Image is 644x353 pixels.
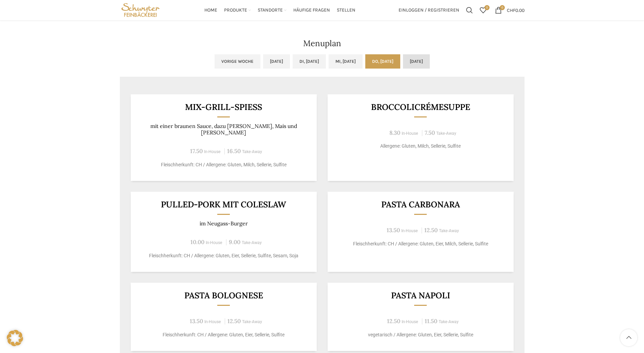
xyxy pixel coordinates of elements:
span: 17.50 [190,147,203,155]
span: 12.50 [424,226,438,234]
a: Do, [DATE] [365,54,400,69]
p: Allergene: Gluten, Milch, Sellerie, Sulfite [336,143,505,150]
span: 8.30 [389,129,400,136]
p: Fleischherkunft: CH / Allergene: Gluten, Milch, Sellerie, Sulfite [139,161,308,168]
span: In-House [206,240,222,245]
span: In-House [204,319,221,324]
a: 0 CHF0.00 [492,3,528,17]
a: Standorte [258,3,287,17]
span: Einloggen / Registrieren [399,8,459,13]
span: 13.50 [190,317,203,325]
span: Take-Away [242,149,262,154]
span: Take-Away [439,228,459,233]
span: Take-Away [242,240,262,245]
span: Häufige Fragen [293,7,330,14]
span: 7.50 [425,129,435,136]
h3: Pulled-Pork mit Coleslaw [139,200,308,209]
div: Main navigation [165,3,395,17]
span: 12.50 [227,317,241,325]
p: Fleischherkunft: CH / Allergene: Gluten, Eier, Milch, Sellerie, Sulfite [336,240,505,247]
span: 12.50 [387,317,400,325]
span: Stellen [337,7,355,14]
span: 9.00 [229,238,240,246]
p: vegetarisch / Allergene: Gluten, Eier, Sellerie, Sulfite [336,331,505,338]
a: Häufige Fragen [293,3,330,17]
span: Take-Away [439,319,459,324]
a: Vorige Woche [215,54,260,69]
a: [DATE] [403,54,430,69]
h3: Pasta Carbonara [336,200,505,209]
h3: Broccolicrémesuppe [336,103,505,111]
span: In-House [402,319,418,324]
span: In-House [204,149,221,154]
div: Meine Wunschliste [476,3,490,17]
span: Standorte [258,7,283,14]
a: Scroll to top button [620,329,637,346]
a: Einloggen / Registrieren [395,3,463,17]
span: 0 [500,5,505,10]
span: 11.50 [425,317,437,325]
p: Fleischherkunft: CH / Allergene: Gluten, Eier, Sellerie, Sulfite, Sesam, Soja [139,252,308,259]
a: Home [204,3,217,17]
h3: Pasta Napoli [336,291,505,300]
p: Fleischherkunft: CH / Allergene: Gluten, Eier, Sellerie, Sulfite [139,331,308,338]
a: Suchen [463,3,476,17]
p: im Neugass-Burger [139,220,308,227]
span: 16.50 [227,147,241,155]
span: Take-Away [436,131,456,136]
a: [DATE] [263,54,290,69]
span: In-House [402,131,418,136]
span: CHF [507,7,515,13]
span: 10.00 [190,238,204,246]
a: 0 [476,3,490,17]
bdi: 0.00 [507,7,525,13]
a: Site logo [120,7,162,13]
span: 0 [484,5,490,10]
h3: Mix-Grill-Spiess [139,103,308,111]
a: Di, [DATE] [293,54,326,69]
a: Mi, [DATE] [329,54,363,69]
p: mit einer braunen Sauce, dazu [PERSON_NAME], Mais und [PERSON_NAME] [139,123,308,136]
a: Stellen [337,3,355,17]
a: Produkte [224,3,251,17]
span: 13.50 [387,226,400,234]
h3: Pasta Bolognese [139,291,308,300]
h2: Menuplan [120,39,525,48]
span: Take-Away [242,319,262,324]
span: Home [204,7,217,14]
span: In-House [401,228,418,233]
span: Produkte [224,7,247,14]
